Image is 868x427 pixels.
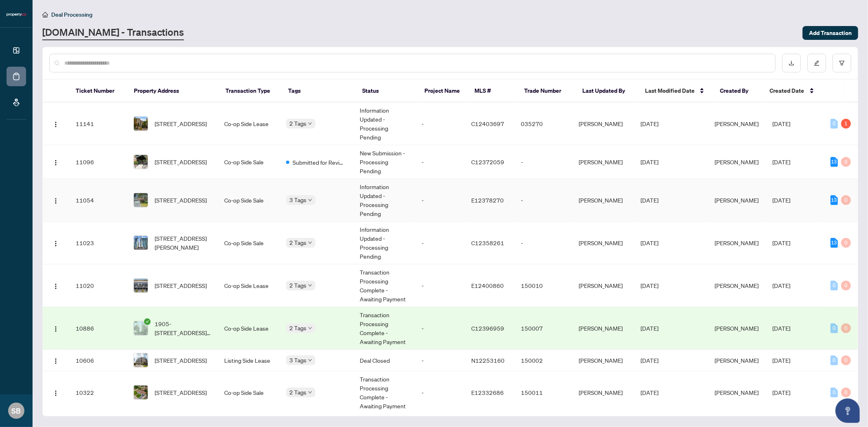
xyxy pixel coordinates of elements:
[773,239,791,246] span: [DATE]
[49,279,62,292] button: Logo
[353,371,415,414] td: Transaction Processing Complete - Awaiting Payment
[218,264,280,307] td: Co-op Side Lease
[415,307,465,350] td: -
[52,159,59,166] img: Logo
[418,80,468,102] th: Project Name
[831,195,838,205] div: 13
[218,102,280,145] td: Co-op Side Lease
[831,157,838,167] div: 13
[471,120,504,127] span: C12403697
[218,371,280,414] td: Co-op Side Sale
[155,319,211,337] span: 1905-[STREET_ADDRESS][PERSON_NAME]
[641,325,658,332] span: [DATE]
[289,238,306,247] span: 2 Tags
[52,390,59,396] img: Logo
[641,120,658,127] span: [DATE]
[308,122,312,126] span: down
[415,145,465,179] td: -
[715,196,759,204] span: [PERSON_NAME]
[308,241,312,245] span: down
[49,194,62,207] button: Logo
[471,239,504,246] span: C12358261
[715,239,759,246] span: [PERSON_NAME]
[308,283,312,288] span: down
[471,325,504,332] span: C12396959
[471,196,504,204] span: E12378270
[773,120,791,127] span: [DATE]
[353,264,415,307] td: Transaction Processing Complete - Awaiting Payment
[308,358,312,362] span: down
[69,350,127,371] td: 10606
[155,356,207,365] span: [STREET_ADDRESS]
[713,80,763,102] th: Created By
[49,354,62,367] button: Logo
[134,386,148,399] img: thumbnail-img
[415,264,465,307] td: -
[289,388,306,397] span: 2 Tags
[134,279,148,292] img: thumbnail-img
[353,222,415,264] td: Information Updated - Processing Pending
[789,60,794,66] span: download
[831,323,838,333] div: 0
[52,198,59,204] img: Logo
[218,350,280,371] td: Listing Side Lease
[841,355,851,365] div: 0
[773,158,791,166] span: [DATE]
[645,86,695,95] span: Last Modified Date
[415,350,465,371] td: -
[841,195,851,205] div: 0
[49,236,62,249] button: Logo
[715,120,759,127] span: [PERSON_NAME]
[715,282,759,289] span: [PERSON_NAME]
[12,405,21,416] span: SB
[356,80,418,102] th: Status
[572,145,634,179] td: [PERSON_NAME]
[835,399,860,423] button: Open asap
[218,307,280,350] td: Co-op Side Lease
[572,371,634,414] td: [PERSON_NAME]
[52,240,59,247] img: Logo
[289,355,306,365] span: 3 Tags
[572,179,634,222] td: [PERSON_NAME]
[773,357,791,364] span: [DATE]
[514,145,572,179] td: -
[641,389,658,396] span: [DATE]
[831,388,838,397] div: 0
[468,80,518,102] th: MLS #
[839,60,845,66] span: filter
[471,282,504,289] span: E12400860
[415,371,465,414] td: -
[841,238,851,248] div: 0
[69,80,127,102] th: Ticket Number
[7,12,26,17] img: logo
[572,307,634,350] td: [PERSON_NAME]
[353,307,415,350] td: Transaction Processing Complete - Awaiting Payment
[770,86,805,95] span: Created Date
[308,390,312,394] span: down
[572,222,634,264] td: [PERSON_NAME]
[69,264,127,307] td: 11020
[155,388,207,397] span: [STREET_ADDRESS]
[52,283,59,290] img: Logo
[831,355,838,365] div: 0
[308,326,312,330] span: down
[782,54,801,72] button: download
[514,179,572,222] td: -
[514,222,572,264] td: -
[282,80,356,102] th: Tags
[155,234,211,252] span: [STREET_ADDRESS][PERSON_NAME]
[773,282,791,289] span: [DATE]
[641,282,658,289] span: [DATE]
[514,102,572,145] td: 035270
[641,158,658,166] span: [DATE]
[69,222,127,264] td: 11023
[831,281,838,290] div: 0
[218,179,280,222] td: Co-op Side Sale
[641,357,658,364] span: [DATE]
[773,389,791,396] span: [DATE]
[514,307,572,350] td: 150007
[155,196,207,205] span: [STREET_ADDRESS]
[572,102,634,145] td: [PERSON_NAME]
[715,325,759,332] span: [PERSON_NAME]
[134,321,148,335] img: thumbnail-img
